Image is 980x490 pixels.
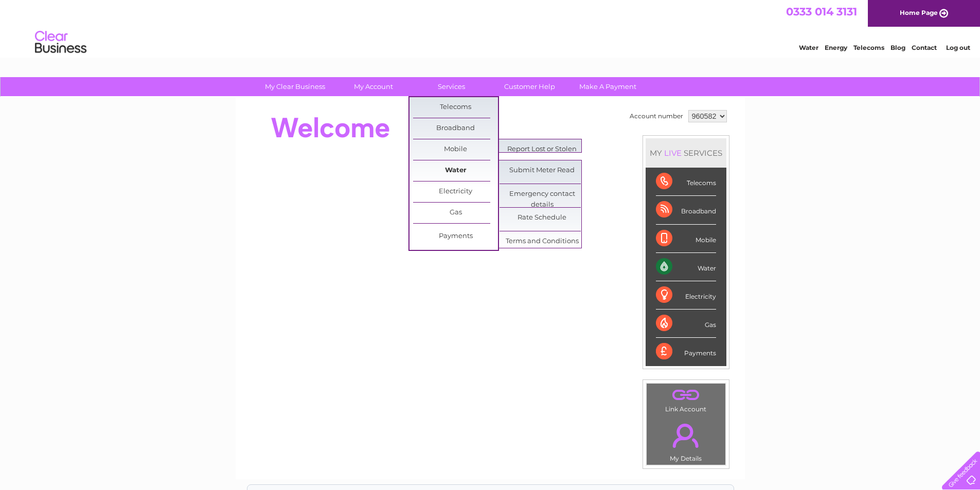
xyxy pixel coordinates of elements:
[413,160,498,181] a: Water
[662,148,684,158] div: LIVE
[799,44,818,51] a: Water
[853,44,884,51] a: Telecoms
[413,118,498,139] a: Broadband
[656,196,716,224] div: Broadband
[646,383,726,415] td: Link Account
[946,44,970,51] a: Log out
[656,281,716,310] div: Electricity
[890,44,905,51] a: Blog
[656,338,716,366] div: Payments
[247,6,734,50] div: Clear Business is a trading name of Verastar Limited (registered in [GEOGRAPHIC_DATA] No. 3667643...
[500,184,584,205] a: Emergency contact details
[656,310,716,338] div: Gas
[912,44,937,51] a: Contact
[331,77,416,96] a: My Account
[500,160,584,181] a: Submit Meter Read
[413,139,498,160] a: Mobile
[409,77,494,96] a: Services
[646,415,726,465] td: My Details
[487,77,572,96] a: Customer Help
[500,208,584,228] a: Rate Schedule
[413,203,498,223] a: Gas
[413,97,498,118] a: Telecoms
[253,77,337,96] a: My Clear Business
[413,182,498,202] a: Electricity
[34,27,87,58] img: logo.png
[656,253,716,281] div: Water
[656,168,716,196] div: Telecoms
[413,226,498,247] a: Payments
[649,418,723,453] a: .
[656,225,716,253] div: Mobile
[565,77,650,96] a: Make A Payment
[825,44,847,51] a: Energy
[786,5,857,18] a: 0333 014 3131
[646,138,726,168] div: MY SERVICES
[500,231,584,252] a: Terms and Conditions
[649,386,723,404] a: .
[627,107,686,125] td: Account number
[500,139,584,160] a: Report Lost or Stolen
